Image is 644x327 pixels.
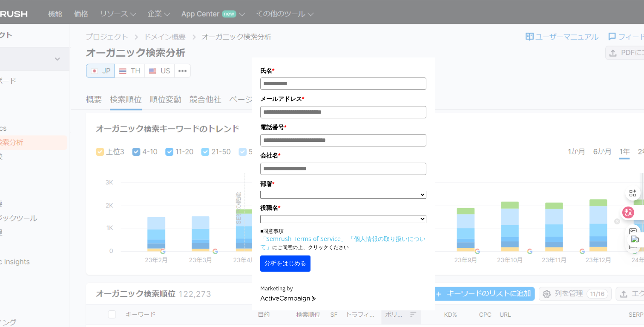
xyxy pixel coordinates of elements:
[260,123,426,132] label: 電話番号
[260,203,426,212] label: 役職名
[260,151,426,160] label: 会社名
[260,66,426,75] label: 氏名
[260,235,425,251] a: 「個人情報の取り扱いについて」
[260,284,426,293] div: Marketing by
[260,94,426,103] label: メールアドレス
[260,227,426,251] p: ■同意事項 にご同意の上、クリックください
[260,235,347,243] a: 「Semrush Terms of Service」
[260,179,426,189] label: 部署
[260,255,310,272] button: 分析をはじめる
